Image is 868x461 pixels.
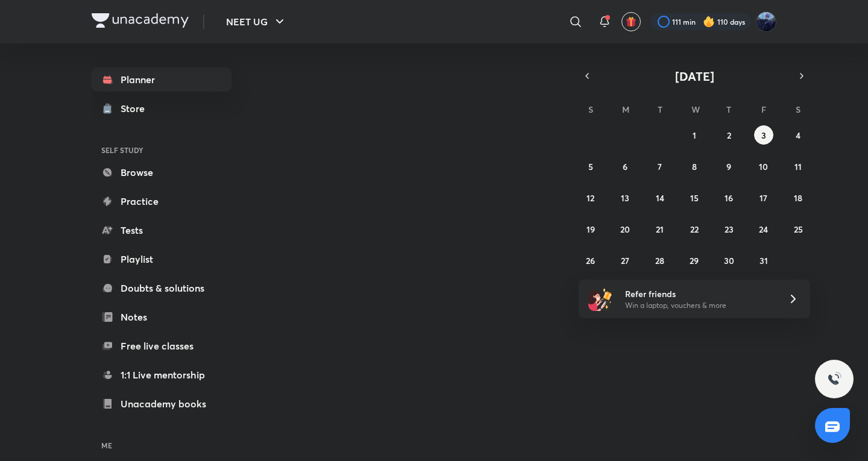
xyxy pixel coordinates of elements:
button: October 8, 2025 [685,157,704,176]
a: Notes [92,305,231,329]
img: streak [703,16,715,28]
abbr: October 8, 2025 [692,161,697,172]
abbr: Monday [622,104,629,115]
a: Free live classes [92,334,231,358]
img: referral [588,287,612,311]
button: October 29, 2025 [685,251,704,270]
abbr: October 23, 2025 [725,224,734,235]
button: October 19, 2025 [581,219,600,239]
abbr: October 6, 2025 [623,161,627,172]
button: October 26, 2025 [581,251,600,270]
button: October 28, 2025 [650,251,670,270]
button: October 17, 2025 [754,188,773,207]
h6: Refer friends [625,287,773,300]
a: Company Logo [92,13,189,31]
button: October 2, 2025 [719,125,738,145]
a: Playlist [92,247,231,271]
img: Kushagra Singh [756,11,776,32]
abbr: Wednesday [691,104,700,115]
abbr: October 4, 2025 [796,130,800,141]
abbr: October 21, 2025 [656,224,664,235]
button: October 20, 2025 [615,219,635,239]
abbr: October 14, 2025 [656,192,664,204]
button: October 4, 2025 [788,125,808,145]
button: October 10, 2025 [754,157,773,176]
abbr: October 11, 2025 [794,161,802,172]
abbr: October 27, 2025 [621,255,629,266]
button: avatar [621,12,641,31]
abbr: October 29, 2025 [690,255,699,266]
p: Win a laptop, vouchers & more [625,300,773,311]
abbr: October 18, 2025 [794,192,802,204]
button: October 31, 2025 [754,251,773,270]
a: Planner [92,67,231,92]
abbr: October 19, 2025 [587,224,595,235]
a: Store [92,96,231,121]
abbr: October 17, 2025 [759,192,767,204]
abbr: October 3, 2025 [761,130,766,141]
button: October 5, 2025 [581,157,600,176]
a: Tests [92,218,231,242]
h6: ME [92,435,231,456]
button: October 1, 2025 [685,125,704,145]
img: ttu [827,372,841,386]
a: Browse [92,160,231,184]
abbr: October 13, 2025 [621,192,629,204]
abbr: Sunday [588,104,593,115]
button: October 9, 2025 [719,157,738,176]
abbr: October 28, 2025 [655,255,664,266]
div: Store [121,101,152,116]
abbr: October 2, 2025 [727,130,731,141]
span: [DATE] [675,68,714,84]
button: October 15, 2025 [685,188,704,207]
button: October 6, 2025 [615,157,635,176]
button: October 12, 2025 [581,188,600,207]
abbr: Saturday [796,104,800,115]
abbr: October 24, 2025 [759,224,768,235]
button: October 30, 2025 [719,251,738,270]
abbr: October 9, 2025 [726,161,731,172]
abbr: October 7, 2025 [658,161,662,172]
img: Company Logo [92,13,189,28]
button: October 27, 2025 [615,251,635,270]
abbr: October 20, 2025 [620,224,630,235]
a: Doubts & solutions [92,276,231,300]
a: Unacademy books [92,392,231,416]
abbr: October 25, 2025 [794,224,803,235]
button: [DATE] [596,67,793,84]
button: October 22, 2025 [685,219,704,239]
abbr: Tuesday [658,104,662,115]
img: avatar [626,16,637,27]
abbr: October 31, 2025 [759,255,768,266]
abbr: October 1, 2025 [693,130,696,141]
button: October 23, 2025 [719,219,738,239]
abbr: October 12, 2025 [587,192,594,204]
button: October 3, 2025 [754,125,773,145]
button: October 24, 2025 [754,219,773,239]
button: October 16, 2025 [719,188,738,207]
abbr: Thursday [726,104,731,115]
a: Practice [92,189,231,213]
button: October 18, 2025 [788,188,808,207]
h6: SELF STUDY [92,140,231,160]
button: October 13, 2025 [615,188,635,207]
button: October 7, 2025 [650,157,670,176]
abbr: October 30, 2025 [724,255,734,266]
button: October 14, 2025 [650,188,670,207]
button: October 25, 2025 [788,219,808,239]
abbr: October 16, 2025 [725,192,733,204]
abbr: October 15, 2025 [690,192,699,204]
button: October 21, 2025 [650,219,670,239]
abbr: Friday [761,104,766,115]
a: 1:1 Live mentorship [92,363,231,387]
button: NEET UG [219,10,294,34]
abbr: October 26, 2025 [586,255,595,266]
button: October 11, 2025 [788,157,808,176]
abbr: October 22, 2025 [690,224,699,235]
abbr: October 5, 2025 [588,161,593,172]
abbr: October 10, 2025 [759,161,768,172]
